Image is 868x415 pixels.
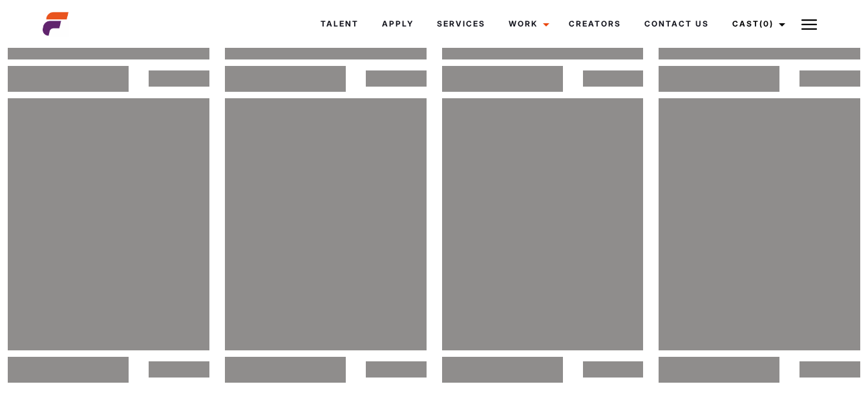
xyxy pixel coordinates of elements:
[497,6,557,41] a: Work
[759,19,774,28] span: (0)
[557,6,633,41] a: Creators
[309,6,370,41] a: Talent
[370,6,425,41] a: Apply
[633,6,721,41] a: Contact Us
[43,11,69,37] img: cropped-aefm-brand-fav-22-square.png
[801,17,817,32] img: Burger icon
[721,6,793,41] a: Cast(0)
[425,6,497,41] a: Services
